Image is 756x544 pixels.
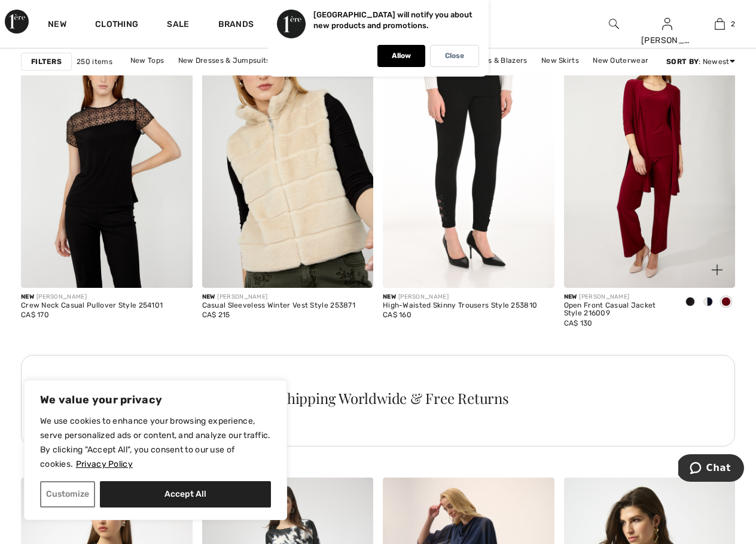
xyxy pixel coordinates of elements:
span: CA$ 170 [21,311,49,319]
strong: Sort By [666,57,699,66]
strong: Filters [31,56,62,67]
span: CA$ 160 [383,311,411,319]
span: New [21,293,34,300]
div: Casual Sleeveless Winter Vest Style 253871 [202,302,356,310]
a: Clothing [95,19,138,32]
span: New [564,293,577,300]
span: CA$ 215 [202,311,230,319]
img: My Bag [715,17,725,31]
span: CA$ 130 [564,319,593,327]
span: 2 [731,19,735,29]
div: Open Front Casual Jacket Style 216009 [564,302,672,318]
a: Sale [167,19,189,32]
iframe: Opens a widget where you can chat to one of our agents [678,454,744,484]
p: Close [445,51,464,60]
a: Brands [218,19,254,32]
div: Black [681,293,699,312]
a: Privacy Policy [75,458,133,470]
button: Accept All [100,481,271,507]
div: Midnight [699,293,717,312]
div: : Newest [666,56,735,67]
p: [GEOGRAPHIC_DATA] will notify you about new products and promotions. [313,10,472,30]
a: New Dresses & Jumpsuits [172,53,276,68]
div: Cabernet [717,293,735,312]
img: 1ère Avenue [5,10,29,34]
div: [PERSON_NAME] [641,34,693,47]
span: 250 items [77,56,112,67]
div: Free Shipping Worldwide & Free Returns [36,391,720,405]
img: High-Waisted Skinny Trousers Style 253810. Black [383,31,554,288]
a: Open Front Casual Jacket Style 216009. Cabernet [564,31,736,288]
img: plus_v2.svg [712,265,723,275]
div: We value your privacy [24,380,287,520]
a: New Skirts [535,53,585,68]
div: [PERSON_NAME] [564,293,672,302]
div: [PERSON_NAME] [21,293,163,302]
p: Allow [392,51,411,60]
div: [PERSON_NAME] [202,293,356,302]
a: 2 [694,17,746,31]
a: New Outerwear [587,53,654,68]
p: We value your privacy [40,393,271,407]
a: New Tops [124,53,170,68]
p: We use cookies to enhance your browsing experience, serve personalized ads or content, and analyz... [40,414,271,472]
div: Crew Neck Casual Pullover Style 254101 [21,302,163,310]
span: New [202,293,215,300]
a: New [48,19,66,32]
img: search the website [609,17,619,31]
button: Customize [40,481,95,507]
span: New [383,293,396,300]
img: Crew Neck Casual Pullover Style 254101. Black [21,31,193,288]
div: High-Waisted Skinny Trousers Style 253810 [383,302,537,310]
a: Sign In [662,18,672,29]
div: [PERSON_NAME] [383,293,537,302]
img: My Info [662,17,672,31]
img: Casual Sleeveless Winter Vest Style 253871. Champagne [202,31,374,288]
